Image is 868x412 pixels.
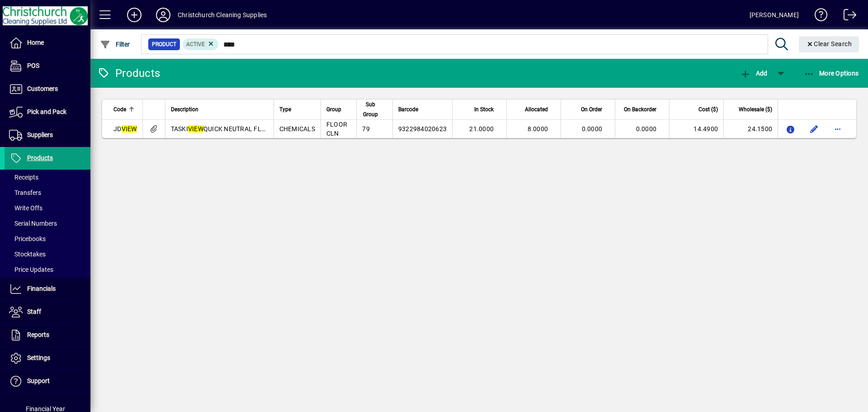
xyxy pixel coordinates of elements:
[178,8,267,22] div: Christchurch Cleaning Supplies
[171,104,268,114] div: Description
[624,104,656,114] span: On Backorder
[113,104,126,114] span: Code
[171,125,344,133] span: TASKI QUICK NEUTRAL FLOOR CLEANER 5L (MPI C32)
[9,266,53,273] span: Price Updates
[98,36,132,52] button: Filter
[362,99,378,119] span: Sub Group
[27,131,53,138] span: Suppliers
[9,220,57,227] span: Serial Numbers
[528,125,548,133] span: 8.0000
[636,125,657,133] span: 0.0000
[27,154,53,161] span: Products
[27,62,39,69] span: POS
[183,38,219,50] mat-chip: Activation Status: Active
[512,104,556,114] div: Allocated
[120,7,149,23] button: Add
[9,251,46,258] span: Stocktakes
[582,125,603,133] span: 0.0000
[398,104,447,114] div: Barcode
[581,104,602,114] span: On Order
[9,235,46,242] span: Pricebooks
[326,104,351,114] div: Group
[837,2,857,31] a: Logout
[186,41,205,47] span: Active
[458,104,502,114] div: In Stock
[5,32,90,54] a: Home
[5,200,90,216] a: Write Offs
[469,125,494,133] span: 21.0000
[669,120,723,138] td: 14.4900
[9,204,42,212] span: Write Offs
[5,124,90,147] a: Suppliers
[9,189,41,196] span: Transfers
[738,65,769,81] button: Add
[27,108,66,115] span: Pick and Pack
[27,354,50,361] span: Settings
[188,125,203,133] em: VIEW
[5,301,90,323] a: Staff
[750,8,799,22] div: [PERSON_NAME]
[27,39,44,46] span: Home
[113,104,137,114] div: Code
[152,40,176,49] span: Product
[739,104,772,114] span: Wholesale ($)
[830,122,845,136] button: More options
[149,7,178,23] button: Profile
[5,231,90,246] a: Pricebooks
[171,104,198,114] span: Description
[362,125,370,133] span: 79
[5,324,90,346] a: Reports
[27,308,41,315] span: Staff
[5,370,90,393] a: Support
[5,55,90,77] a: POS
[27,331,49,338] span: Reports
[566,104,610,114] div: On Order
[326,121,347,137] span: FLOOR CLN
[27,285,56,292] span: Financials
[122,125,137,133] em: VIEW
[804,70,859,77] span: More Options
[27,377,50,384] span: Support
[723,120,778,138] td: 24.1500
[5,101,90,123] a: Pick and Pack
[326,104,341,114] span: Group
[279,104,291,114] span: Type
[113,125,137,133] span: JD
[474,104,494,114] span: In Stock
[5,170,90,185] a: Receipts
[5,78,90,100] a: Customers
[97,66,160,81] div: Products
[362,99,387,119] div: Sub Group
[698,104,718,114] span: Cost ($)
[5,278,90,300] a: Financials
[5,185,90,200] a: Transfers
[398,125,447,133] span: 9322984020623
[799,36,859,52] button: Clear
[100,41,130,48] span: Filter
[5,262,90,277] a: Price Updates
[807,122,821,136] button: Edit
[5,246,90,262] a: Stocktakes
[802,65,861,81] button: More Options
[806,40,852,47] span: Clear Search
[621,104,665,114] div: On Backorder
[5,216,90,231] a: Serial Numbers
[525,104,548,114] span: Allocated
[5,347,90,369] a: Settings
[279,125,315,133] span: CHEMICALS
[279,104,315,114] div: Type
[398,104,418,114] span: Barcode
[740,70,767,77] span: Add
[9,174,38,181] span: Receipts
[27,85,58,92] span: Customers
[808,2,828,31] a: Knowledge Base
